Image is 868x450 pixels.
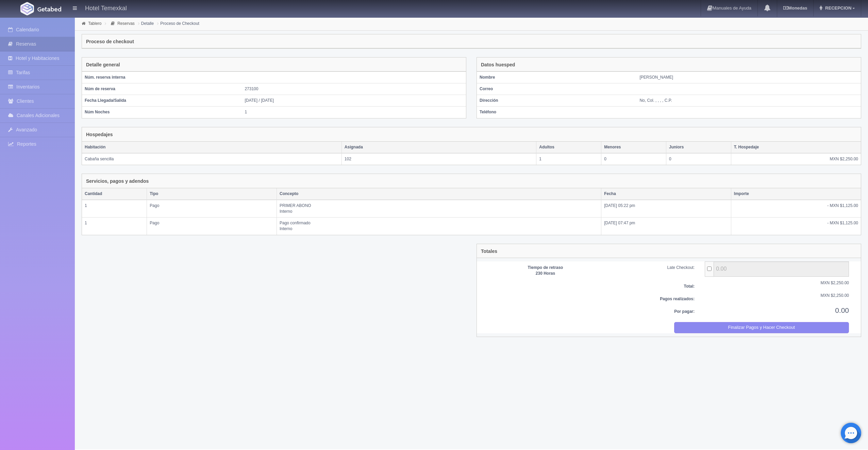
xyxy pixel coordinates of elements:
[660,296,695,301] b: Pagos realizados:
[242,83,466,95] td: 273100
[731,200,861,218] td: - MXN $1,125.00
[637,95,861,107] td: No, Col. , , , , C.P.
[477,83,637,95] th: Correo
[674,322,849,333] button: Finalizar Pagos y Hacer Checkout
[277,200,601,218] td: PRIMER ABONO Interno
[86,179,149,184] h4: Servicios, pagos y adendos
[477,107,637,118] th: Teléfono
[37,6,61,12] img: Getabed
[536,142,601,153] th: Adultos
[700,293,854,299] div: MXN $2,250.00
[731,153,861,165] td: MXN $2,250.00
[82,153,341,165] td: Cabaña sencilla
[601,142,666,153] th: Menores
[607,265,700,271] div: Late Checkout:
[117,21,135,26] a: Reservas
[82,107,242,118] th: Núm Noches
[684,284,695,289] b: Total:
[85,3,127,12] h4: Hotel Temexkal
[707,267,712,271] input: ...
[601,200,731,218] td: [DATE] 05:22 pm
[601,188,731,200] th: Fecha
[666,153,731,165] td: 0
[147,188,277,200] th: Tipo
[700,280,854,286] div: MXN $2,250.00
[88,21,101,26] a: Tablero
[731,142,861,153] th: T. Hospedaje
[481,249,497,254] h4: Totales
[601,218,731,235] td: [DATE] 07:47 pm
[731,188,861,200] th: Importe
[86,62,120,67] h4: Detalle general
[86,132,113,137] h4: Hospedajes
[82,218,147,235] td: 1
[714,261,849,277] input: ...
[136,20,155,27] li: Detalle
[155,20,201,27] li: Proceso de Checkout
[82,95,242,107] th: Fecha Llegada/Salida
[477,72,637,83] th: Nombre
[674,309,695,314] b: Por pagar:
[341,142,536,153] th: Asignada
[477,95,637,107] th: Dirección
[528,265,563,276] b: Tiempo de retraso 230 Horas
[82,72,242,83] th: Núm. reserva interna
[147,200,277,218] td: Pago
[731,218,861,235] td: - MXN $1,125.00
[82,83,242,95] th: Núm de reserva
[82,142,341,153] th: Habitación
[82,188,147,200] th: Cantidad
[481,62,515,67] h4: Datos huesped
[783,5,807,11] b: Monedas
[147,218,277,235] td: Pago
[700,305,854,315] div: 0.00
[277,188,601,200] th: Concepto
[277,218,601,235] td: Pago confirmado Interno
[20,2,34,15] img: Getabed
[823,5,851,11] span: RECEPCION
[82,200,147,218] td: 1
[242,95,466,107] td: [DATE] / [DATE]
[341,153,536,165] td: 102
[601,153,666,165] td: 0
[86,39,134,44] h4: Proceso de checkout
[536,153,601,165] td: 1
[637,72,861,83] td: [PERSON_NAME]
[666,142,731,153] th: Juniors
[242,107,466,118] td: 1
